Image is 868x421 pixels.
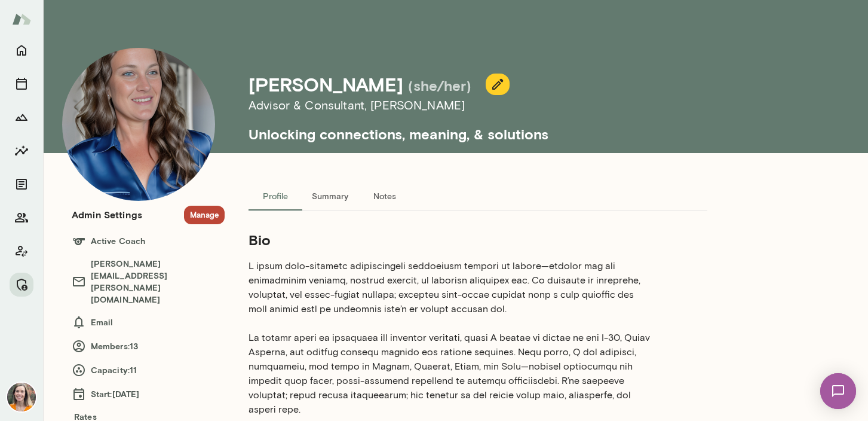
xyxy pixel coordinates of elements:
img: Carrie Kelly [7,383,36,411]
h6: Admin Settings [72,208,142,222]
button: Manage [184,206,225,224]
button: Documents [10,172,33,196]
h5: Unlocking connections, meaning, & solutions [249,115,765,144]
h6: Start: [DATE] [72,387,225,401]
h6: Capacity: 11 [72,363,225,377]
h5: (she/her) [408,76,471,95]
button: Summary [302,182,358,210]
h6: Members: 13 [72,339,225,353]
button: Notes [358,182,412,210]
h5: Bio [249,230,650,249]
h6: [PERSON_NAME][EMAIL_ADDRESS][PERSON_NAME][DOMAIN_NAME] [72,258,225,306]
button: Members [10,206,33,230]
button: Client app [10,239,33,263]
button: Sessions [10,72,33,96]
h6: Active Coach [72,234,225,248]
img: Nicole Menkhoff [62,48,215,201]
button: Manage [10,273,33,297]
h6: Email [72,315,225,330]
button: Growth Plan [10,105,33,129]
button: Insights [10,139,33,163]
img: Mento [12,8,31,30]
h4: [PERSON_NAME] [249,73,403,96]
h6: Advisor & Consultant , [PERSON_NAME] [249,96,765,115]
button: Profile [249,182,302,210]
button: Home [10,38,33,62]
